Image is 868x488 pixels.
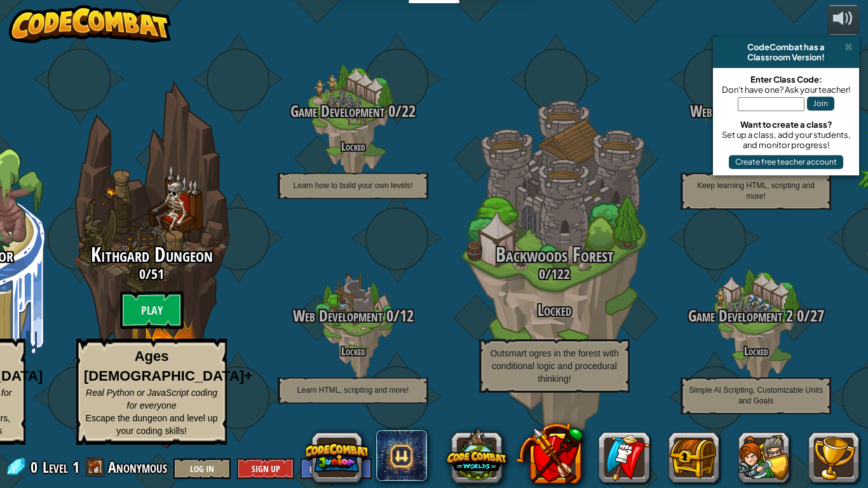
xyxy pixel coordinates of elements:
[793,305,804,327] span: 0
[86,388,217,410] span: Real Python or JavaScript coding for everyone
[402,100,416,122] span: 22
[51,266,252,281] h3: /
[718,42,854,52] div: CodeCombat has a
[718,52,854,62] div: Classroom Version!
[383,305,393,327] span: 0
[51,63,252,466] div: Complete previous world to unlock
[297,386,409,395] span: Learn HTML, scripting and more!
[84,348,252,384] strong: Ages [DEMOGRAPHIC_DATA]+
[810,305,824,327] span: 27
[827,5,859,35] button: Adjust volume
[719,119,853,130] div: Want to create a class?
[173,458,231,479] button: Log In
[454,302,655,319] h3: Locked
[655,308,857,325] h3: /
[690,100,790,122] span: Web Development 2
[655,345,857,357] h4: Locked
[237,458,294,479] button: Sign Up
[719,74,853,85] div: Enter Class Code:
[31,457,41,477] span: 0
[719,130,853,150] div: Set up a class, add your students, and monitor progress!
[551,264,570,283] span: 122
[252,103,454,120] h3: /
[108,457,167,477] span: Anonymous
[293,305,383,327] span: Web Development
[151,264,164,283] span: 51
[697,181,815,201] span: Keep learning HTML, scripting and more!
[9,5,172,43] img: CodeCombat - Learn how to code by playing a game
[719,85,853,95] div: Don't have one? Ask your teacher!
[252,140,454,152] h4: Locked
[688,305,793,327] span: Game Development 2
[490,348,618,384] span: Outsmart ogres in the forest with conditional logic and procedural thinking!
[807,97,834,111] button: Join
[139,264,146,283] span: 0
[496,241,614,268] span: Backwoods Forest
[91,241,213,268] span: Kithgard Dungeon
[252,308,454,325] h3: /
[729,155,843,169] button: Create free teacher account
[120,291,184,329] btn: Play
[655,103,857,120] h3: /
[290,100,384,122] span: Game Development
[400,305,414,327] span: 12
[252,345,454,357] h4: Locked
[539,264,545,283] span: 0
[384,100,395,122] span: 0
[689,386,823,405] span: Simple AI Scripting, Customizable Units and Goals
[86,413,218,436] span: Escape the dungeon and level up your coding skills!
[43,457,68,478] span: Level
[294,181,412,190] span: Learn how to build your own levels!
[72,457,79,477] span: 1
[454,266,655,281] h3: /
[655,140,857,152] h4: Locked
